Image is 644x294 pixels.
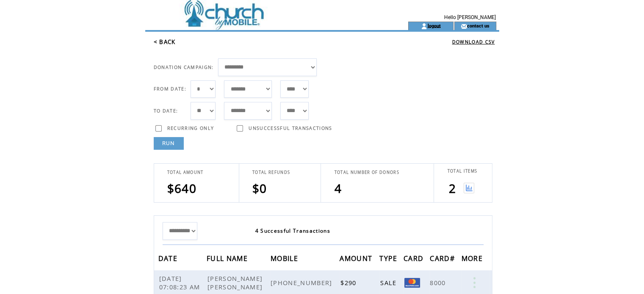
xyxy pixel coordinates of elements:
span: MORE [462,252,485,267]
span: AMOUNT [340,252,374,267]
a: < BACK [154,38,176,46]
span: FULL NAME [207,252,250,267]
span: CARD# [430,252,457,267]
span: Hello [PERSON_NAME] [444,14,496,20]
span: TOTAL ITEMS [447,168,477,174]
a: FULL NAME [207,256,250,261]
img: account_icon.gif [421,23,427,30]
span: RECURRING ONLY [167,125,214,131]
span: TOTAL NUMBER OF DONORS [334,170,399,175]
a: contact us [467,23,489,28]
a: logout [427,23,440,28]
span: SALE [380,278,398,287]
span: 4 Successful Transactions [255,227,330,234]
a: CARD# [430,256,457,261]
span: $290 [340,278,358,287]
span: FROM DATE: [154,86,186,92]
a: MOBILE [271,256,300,261]
a: TYPE [379,256,399,261]
img: View graph [464,183,474,193]
span: 4 [334,180,341,196]
span: TOTAL AMOUNT [167,170,204,175]
a: RUN [154,137,184,150]
a: DOWNLOAD CSV [452,39,495,45]
img: Mastercard [404,278,420,288]
a: AMOUNT [340,256,374,261]
span: [PERSON_NAME] [PERSON_NAME] [207,274,265,291]
span: TOTAL REFUNDS [252,170,290,175]
span: $640 [167,180,196,196]
span: 2 [448,180,456,196]
span: [DATE] 07:08:23 AM [159,274,202,291]
span: DONATION CAMPAIGN: [154,64,214,70]
span: $0 [252,180,267,196]
span: UNSUCCESSFUL TRANSACTIONS [249,125,332,131]
a: DATE [158,256,180,261]
span: TYPE [379,252,399,267]
span: DATE [158,252,180,267]
span: [PHONE_NUMBER] [271,278,334,287]
img: contact_us_icon.gif [461,23,467,30]
a: CARD [404,256,426,261]
span: 8000 [430,278,448,287]
span: CARD [404,252,426,267]
span: TO DATE: [154,108,178,114]
span: MOBILE [271,252,300,267]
